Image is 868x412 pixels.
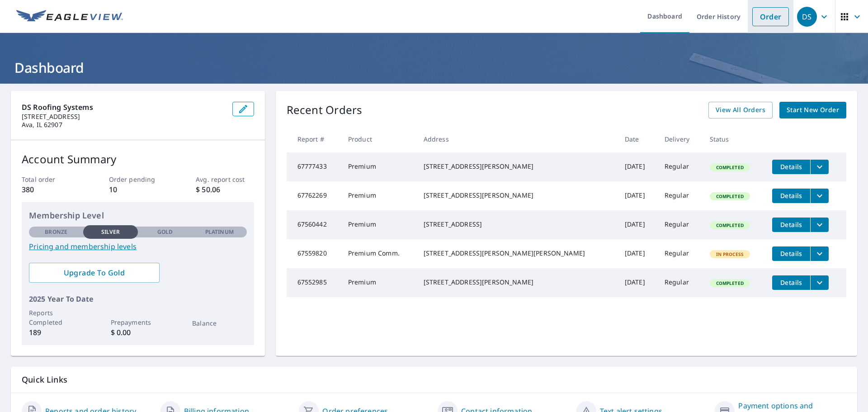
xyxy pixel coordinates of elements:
span: Completed [711,280,749,286]
td: Premium [341,268,416,297]
p: Balance [192,318,246,328]
button: filesDropdownBtn-67777433 [810,160,829,174]
th: Report # [287,126,341,152]
p: 189 [29,327,83,338]
button: filesDropdownBtn-67559820 [810,246,829,261]
p: Total order [22,175,80,184]
p: Order pending [109,175,167,184]
p: Recent Orders [287,102,363,118]
td: [DATE] [618,152,657,181]
p: Quick Links [22,374,846,385]
p: Platinum [205,228,234,236]
td: 67777433 [287,152,341,181]
td: Regular [657,181,703,210]
span: Details [778,278,805,287]
th: Address [416,126,618,152]
p: Avg. report cost [196,175,254,184]
span: Details [778,249,805,258]
h1: Dashboard [11,58,857,77]
td: [DATE] [618,181,657,210]
p: Ava, IL 62907 [22,121,225,129]
a: Upgrade To Gold [29,263,160,283]
p: Silver [101,228,120,236]
div: DS [797,7,817,27]
button: filesDropdownBtn-67560442 [810,218,829,232]
p: 380 [22,184,80,195]
img: EV Logo [16,10,123,24]
span: Completed [711,193,749,199]
div: [STREET_ADDRESS] [424,220,610,229]
button: detailsBtn-67552985 [772,275,810,290]
td: 67560442 [287,210,341,239]
a: View All Orders [708,102,773,118]
p: 2025 Year To Date [29,294,247,304]
td: [DATE] [618,268,657,297]
span: Completed [711,164,749,170]
button: filesDropdownBtn-67552985 [810,275,829,290]
p: $ 0.00 [111,327,165,338]
td: Premium [341,210,416,239]
p: DS Roofing Systems [22,102,225,113]
span: In Process [711,251,750,257]
td: Regular [657,239,703,268]
button: detailsBtn-67559820 [772,246,810,261]
button: detailsBtn-67762269 [772,189,810,203]
span: Details [778,220,805,229]
p: $ 50.06 [196,184,254,195]
button: detailsBtn-67777433 [772,160,810,174]
p: Account Summary [22,151,254,167]
td: 67762269 [287,181,341,210]
td: Regular [657,152,703,181]
td: [DATE] [618,210,657,239]
td: 67559820 [287,239,341,268]
button: detailsBtn-67560442 [772,218,810,232]
p: [STREET_ADDRESS] [22,113,225,121]
p: Bronze [45,228,67,236]
p: Gold [157,228,173,236]
th: Product [341,126,416,152]
th: Status [703,126,765,152]
span: Details [778,162,805,171]
span: Start New Order [787,104,839,116]
td: Regular [657,268,703,297]
p: 10 [109,184,167,195]
button: filesDropdownBtn-67762269 [810,189,829,203]
span: Completed [711,222,749,228]
span: Details [778,191,805,200]
th: Date [618,126,657,152]
span: View All Orders [716,104,765,116]
td: Premium Comm. [341,239,416,268]
td: [DATE] [618,239,657,268]
span: Upgrade To Gold [36,268,152,278]
p: Membership Level [29,209,247,222]
div: [STREET_ADDRESS][PERSON_NAME] [424,278,610,287]
p: Prepayments [111,317,165,327]
p: Reports Completed [29,308,83,327]
th: Delivery [657,126,703,152]
div: [STREET_ADDRESS][PERSON_NAME] [424,191,610,200]
div: [STREET_ADDRESS][PERSON_NAME][PERSON_NAME] [424,249,610,258]
td: 67552985 [287,268,341,297]
a: Order [752,7,789,26]
td: Premium [341,152,416,181]
td: Regular [657,210,703,239]
a: Pricing and membership levels [29,241,247,252]
a: Start New Order [779,102,846,118]
div: [STREET_ADDRESS][PERSON_NAME] [424,162,610,171]
td: Premium [341,181,416,210]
